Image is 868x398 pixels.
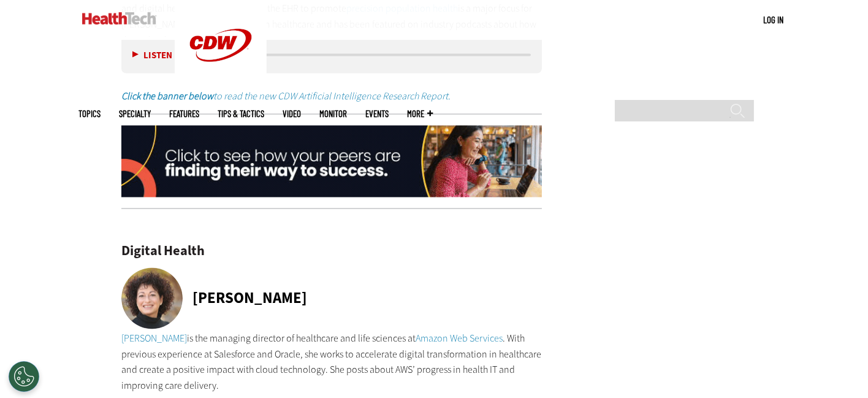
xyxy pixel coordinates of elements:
div: [PERSON_NAME] [192,291,307,306]
a: Tips & Tactics [218,109,264,118]
a: Amazon Web Services [416,332,503,345]
a: Events [365,109,389,118]
span: Specialty [119,109,151,118]
a: CDW [175,81,267,94]
img: xs-AI-q225-animated-desktop [121,126,542,198]
button: Open Preferences [9,361,39,392]
h2: Digital Health [121,245,542,258]
a: MonITor [319,109,347,118]
img: Home [82,12,156,25]
a: [PERSON_NAME] [121,332,187,345]
img: Allyson Fryhoff [121,268,183,329]
span: Topics [78,109,101,118]
p: is the managing director of healthcare and life sciences at . With previous experience at Salesfo... [121,331,542,394]
a: Features [169,109,199,118]
div: Cookies Settings [9,361,39,392]
a: Log in [763,14,783,25]
a: Video [283,109,301,118]
div: User menu [763,13,783,26]
span: More [407,109,433,118]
